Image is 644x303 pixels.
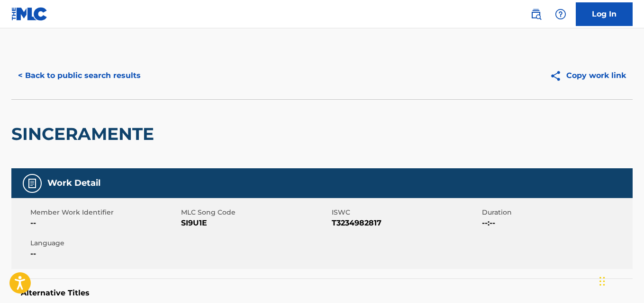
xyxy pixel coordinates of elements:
[599,267,605,295] div: Drag
[30,217,179,229] span: --
[555,9,566,20] img: help
[551,5,570,24] div: Help
[27,178,38,189] img: Work Detail
[30,238,179,248] span: Language
[332,208,480,217] span: ISWC
[597,258,644,303] iframe: Chat Widget
[30,248,179,260] span: --
[21,288,623,298] h5: Alternative Titles
[482,208,630,217] span: Duration
[181,217,329,229] span: SI9U1E
[332,217,480,229] span: T3234982817
[11,7,48,21] img: MLC Logo
[11,123,159,145] h2: SINCERAMENTE
[47,178,100,189] h5: Work Detail
[543,64,633,87] button: Copy work link
[181,208,329,217] span: MLC Song Code
[576,2,633,26] a: Log In
[30,208,179,217] span: Member Work Identifier
[482,217,630,229] span: --:--
[11,64,147,87] button: < Back to public search results
[526,5,545,24] a: Public Search
[550,70,566,82] img: Copy work link
[530,9,542,20] img: search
